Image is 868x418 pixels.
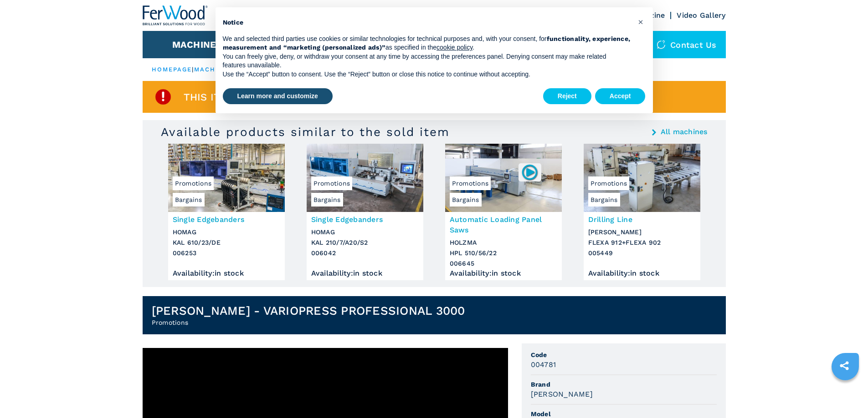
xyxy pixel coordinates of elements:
span: Bargains [311,193,343,206]
span: Code [531,350,717,359]
h3: Drilling Line [588,214,696,225]
button: Accept [595,88,646,105]
img: Ferwood [143,5,208,25]
a: sharethis [833,354,856,377]
button: Close this notice [634,15,648,29]
span: Bargains [173,193,205,206]
span: Promotions [588,176,630,190]
img: Drilling Line MORBIDELLI FLEXA 912+FLEXA 902 [584,144,700,212]
div: Availability : in stock [588,271,696,276]
div: Availability : in stock [173,271,280,276]
h3: [PERSON_NAME] FLEXA 912+FLEXA 902 005449 [588,227,696,258]
strong: functionality, experience, measurement and “marketing (personalized ads)” [223,35,631,51]
button: Reject [543,88,591,105]
a: cookie policy [437,44,473,51]
span: Brand [531,380,717,389]
h2: Notice [223,18,631,27]
span: Promotions [450,176,491,190]
a: Drilling Line MORBIDELLI FLEXA 912+FLEXA 902BargainsPromotionsDrilling Line[PERSON_NAME]FLEXA 912... [584,144,700,280]
span: × [638,16,643,27]
h2: Promotions [152,318,465,327]
a: Automatic Loading Panel Saws HOLZMA HPL 510/56/22BargainsPromotions006645Automatic Loading Panel ... [445,144,562,280]
span: Promotions [173,176,214,190]
div: Availability : in stock [311,271,419,276]
a: machines [194,66,233,73]
button: Learn more and customize [223,88,333,105]
h3: HOMAG KAL 610/23/DE 006253 [173,227,280,258]
h3: HOMAG KAL 210/7/A20/S2 006042 [311,227,419,258]
img: Single Edgebanders HOMAG KAL 210/7/A20/S2 [307,144,423,212]
h3: 004781 [531,359,556,370]
span: Bargains [588,193,620,206]
img: Single Edgebanders HOMAG KAL 610/23/DE [168,144,285,212]
p: Use the “Accept” button to consent. Use the “Reject” button or close this notice to continue with... [223,70,631,79]
p: We and selected third parties use cookies or similar technologies for technical purposes and, wit... [223,35,631,52]
div: Availability : in stock [450,271,557,276]
h3: Available products similar to the sold item [161,125,450,139]
h3: HOLZMA HPL 510/56/22 006645 [450,237,557,269]
h3: Single Edgebanders [311,214,419,225]
a: Single Edgebanders HOMAG KAL 610/23/DEBargainsPromotionsSingle EdgebandersHOMAGKAL 610/23/DE00625... [168,144,285,280]
span: This item is already sold [184,92,328,102]
h3: Automatic Loading Panel Saws [450,214,557,235]
img: Contact us [657,40,666,49]
button: Machines [172,39,222,50]
h3: [PERSON_NAME] [531,389,593,399]
h3: Single Edgebanders [173,214,280,225]
iframe: Chat [829,377,861,411]
a: Video Gallery [677,11,725,20]
a: All machines [661,128,708,136]
span: Bargains [450,193,482,206]
h1: [PERSON_NAME] - VARIOPRESS PROFESSIONAL 3000 [152,303,465,318]
img: Automatic Loading Panel Saws HOLZMA HPL 510/56/22 [445,144,562,212]
div: Contact us [647,31,726,58]
p: You can freely give, deny, or withdraw your consent at any time by accessing the preferences pane... [223,52,631,70]
img: 006645 [521,163,539,181]
a: Single Edgebanders HOMAG KAL 210/7/A20/S2BargainsPromotionsSingle EdgebandersHOMAGKAL 210/7/A20/S... [307,144,423,280]
img: SoldProduct [154,88,172,106]
span: Promotions [311,176,353,190]
span: | [192,66,194,73]
a: HOMEPAGE [152,66,192,73]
